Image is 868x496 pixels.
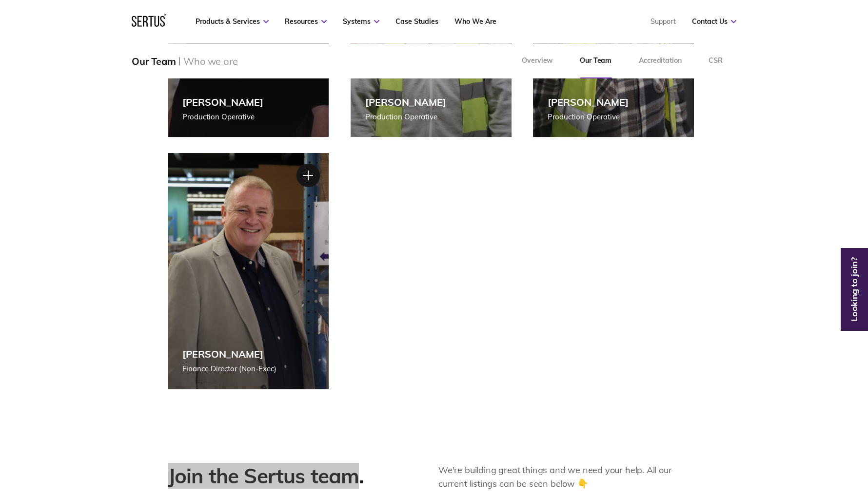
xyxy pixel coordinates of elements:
a: Overview [508,43,566,78]
div: Production Operative [365,111,446,123]
a: Contact Us [692,17,736,26]
div: [PERSON_NAME] [182,96,263,108]
a: Systems [343,17,379,26]
iframe: Chat Widget [819,449,868,496]
div: [PERSON_NAME] [365,96,446,108]
a: Resources [285,17,327,26]
div: Our Team [132,55,176,67]
div: Finance Director (Non-Exec) [182,363,276,375]
div: Who we are [183,55,237,67]
a: Looking to join? [843,286,866,293]
a: Support [651,17,676,26]
div: [PERSON_NAME] [182,348,276,360]
p: We're building great things and we need your help. All our current listings can be seen below 👇 [438,463,700,492]
div: Join the Sertus team. [168,463,409,489]
a: CSR [695,43,736,78]
a: Accreditation [625,43,695,78]
div: Production Operative [182,111,263,123]
a: Who We Are [454,17,496,26]
div: [PERSON_NAME] [548,96,629,108]
a: Products & Services [196,17,269,26]
div: Production Operative [548,111,629,123]
a: Case Studies [395,17,438,26]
